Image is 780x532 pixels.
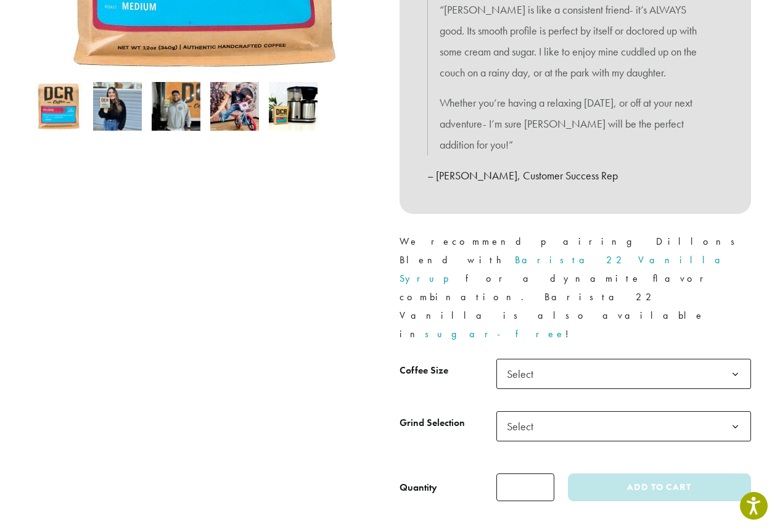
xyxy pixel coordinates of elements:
button: Add to cart [568,473,750,501]
span: Select [502,362,546,386]
img: David Morris picks Dillons for 2021 [210,82,259,131]
div: Quantity [400,480,437,495]
label: Coffee Size [400,362,496,380]
img: Dillons [35,82,83,131]
span: Select [496,411,751,441]
img: Dillons - Image 2 [93,82,142,131]
p: We recommend pairing Dillons Blend with for a dynamite flavor combination. Barista 22 Vanilla is ... [400,232,751,343]
a: Barista 22 Vanilla Syrup [400,253,730,285]
span: Select [502,414,546,438]
p: Whether you’re having a relaxing [DATE], or off at your next adventure- I’m sure [PERSON_NAME] wi... [440,92,711,155]
img: Dillons - Image 3 [152,82,200,131]
a: sugar-free [425,327,565,340]
img: Dillons - Image 5 [269,82,318,131]
p: – [PERSON_NAME], Customer Success Rep [427,165,723,186]
label: Grind Selection [400,414,496,432]
span: Select [496,359,751,389]
input: Product quantity [496,473,554,501]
